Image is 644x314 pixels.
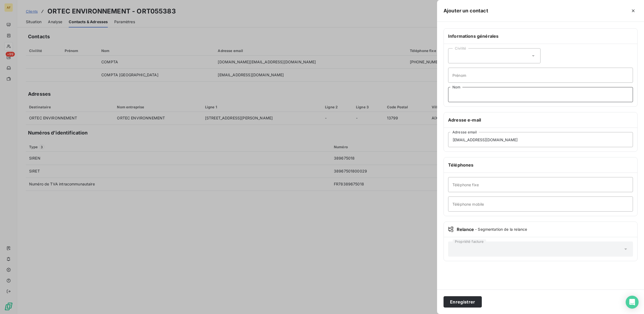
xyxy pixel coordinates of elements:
h5: Ajouter un contact [444,7,488,15]
input: placeholder [448,196,633,212]
div: Open Intercom Messenger [626,296,639,309]
input: placeholder [448,132,633,147]
button: Enregistrer [444,296,482,308]
div: Relance [448,226,633,233]
h6: Téléphones [448,162,633,168]
input: placeholder [448,87,633,102]
h6: Informations générales [448,33,633,39]
input: placeholder [448,177,633,192]
span: - Segmentation de la relance [475,227,527,232]
h6: Adresse e-mail [448,117,633,123]
input: placeholder [448,68,633,83]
